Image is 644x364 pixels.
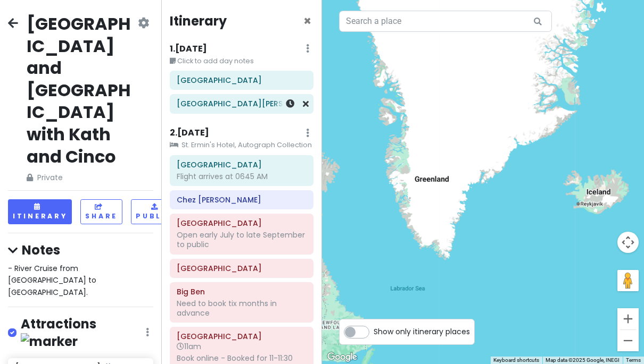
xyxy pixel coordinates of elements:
[177,218,306,228] h6: Buckingham Palace
[339,11,552,32] input: Search a place
[170,140,314,150] small: St. Ermin's Hotel, Autograph Collection
[170,13,227,29] h4: Itinerary
[303,12,311,30] span: Close itinerary
[617,270,639,291] button: Drag Pegman onto the map to open Street View
[8,263,98,298] span: - River Cruise from [GEOGRAPHIC_DATA] to [GEOGRAPHIC_DATA].
[177,264,306,273] h6: St James's Park
[80,199,122,224] button: Share
[177,195,306,205] h6: Chez Antoinette Victoria
[303,15,311,28] button: Close
[493,357,539,364] button: Keyboard shortcuts
[170,44,207,55] h6: 1 . [DATE]
[177,287,306,297] h6: Big Ben
[546,357,620,363] span: Map data ©2025 Google, INEGI
[170,56,314,66] small: Click to add day notes
[325,350,360,364] a: Open this area in Google Maps (opens a new window)
[617,308,639,329] button: Zoom in
[177,299,306,318] div: Need to book tix months in advance
[303,98,309,110] a: Remove from day
[21,333,78,350] img: marker
[27,13,136,167] h2: [GEOGRAPHIC_DATA] and [GEOGRAPHIC_DATA] with Kath and Cinco
[286,98,294,110] a: Set a time
[21,316,146,350] h4: Attractions
[626,357,641,363] a: Terms (opens in new tab)
[170,128,209,139] h6: 2 . [DATE]
[27,172,136,183] span: Private
[177,230,306,249] div: Open early July to late September to public
[8,242,153,258] h4: Notes
[177,160,306,170] h6: Heathrow Airport
[177,341,201,352] span: 11am
[177,172,306,181] div: Flight arrives at 0645 AM
[325,350,360,364] img: Google
[177,99,306,108] h6: Boston Logan International Airport
[8,199,72,224] button: Itinerary
[374,326,470,337] span: Show only itinerary places
[177,332,306,341] h6: Westminster Abbey
[177,75,306,85] h6: Raleigh-Durham International Airport
[617,330,639,351] button: Zoom out
[617,232,639,253] button: Map camera controls
[131,199,184,224] button: Publish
